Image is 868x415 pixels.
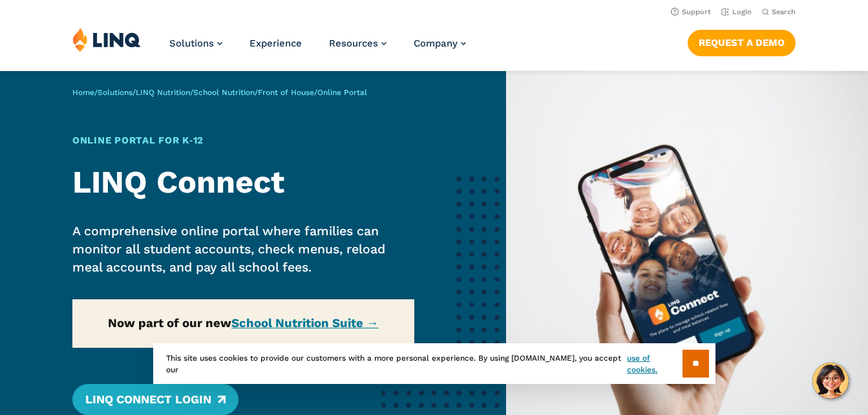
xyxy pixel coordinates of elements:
span: Search [772,8,796,16]
span: Company [414,37,458,49]
a: Request a Demo [688,30,796,56]
a: Experience [249,37,302,49]
strong: Now part of our new [108,316,379,330]
h1: Online Portal for K‑12 [72,133,414,147]
span: Resources [329,37,378,49]
button: Hello, have a question? Let’s chat. [812,363,849,399]
a: Support [671,8,711,16]
a: Resources [329,37,386,49]
a: School Nutrition [193,88,255,97]
a: Solutions [98,88,132,97]
a: Solutions [169,37,222,49]
a: Company [414,37,466,49]
span: / / / / / [72,88,367,97]
p: A comprehensive online portal where families can monitor all student accounts, check menus, reloa... [72,222,414,277]
div: This site uses cookies to provide our customers with a more personal experience. By using [DOMAIN... [153,343,715,384]
img: LINQ | K‑12 Software [72,27,141,52]
strong: LINQ Connect [72,164,284,200]
nav: Primary Navigation [169,27,466,70]
span: Online Portal [317,88,367,97]
a: Home [72,88,94,97]
button: Open Search Bar [762,7,796,17]
span: Solutions [169,37,214,49]
a: Login [721,8,752,16]
nav: Button Navigation [688,27,796,56]
a: LINQ Nutrition [136,88,190,97]
a: Front of House [258,88,314,97]
a: use of cookies. [627,352,682,376]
